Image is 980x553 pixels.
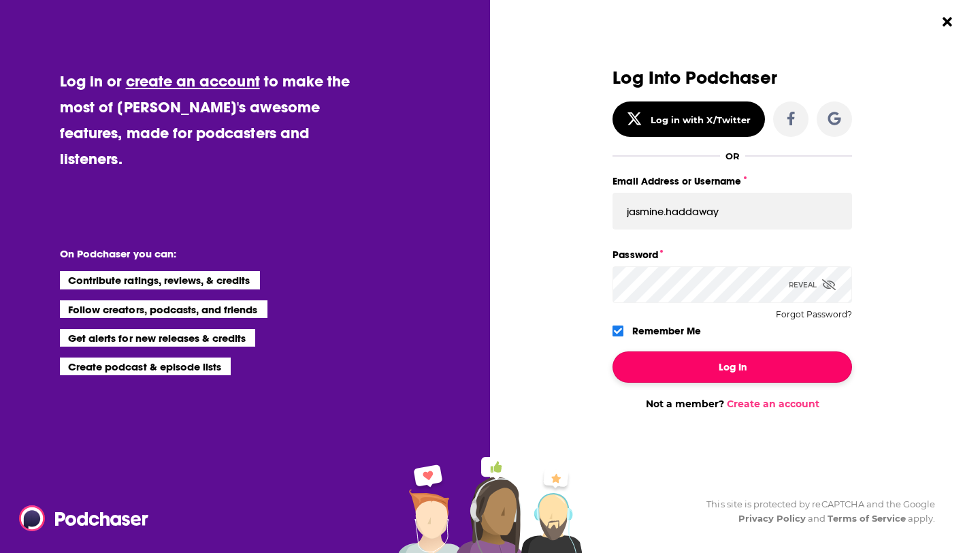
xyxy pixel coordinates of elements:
[60,271,260,289] li: Contribute ratings, reviews, & credits
[60,300,267,318] li: Follow creators, podcasts, and friends
[612,172,852,190] label: Email Address or Username
[828,513,906,524] a: Terms of Service
[612,351,852,383] button: Log In
[776,310,852,319] button: Forgot Password?
[612,193,852,230] input: Email Address or Username
[60,329,255,347] li: Get alerts for new releases & credits
[612,101,765,137] button: Log in with X/Twitter
[19,505,139,531] a: Podchaser - Follow, Share and Rate Podcasts
[696,497,935,526] div: This site is protected by reCAPTCHA and the Google and apply.
[60,358,231,375] li: Create podcast & episode lists
[632,322,701,340] label: Remember Me
[789,266,836,303] div: Reveal
[612,68,852,88] h3: Log Into Podchaser
[738,513,806,524] a: Privacy Policy
[612,246,852,264] label: Password
[727,398,819,410] a: Create an account
[612,398,852,410] div: Not a member?
[60,247,332,260] li: On Podchaser you can:
[934,9,960,35] button: Close Button
[126,72,260,91] a: create an account
[651,114,751,125] div: Log in with X/Twitter
[725,151,740,161] div: OR
[19,505,150,531] img: Podchaser - Follow, Share and Rate Podcasts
